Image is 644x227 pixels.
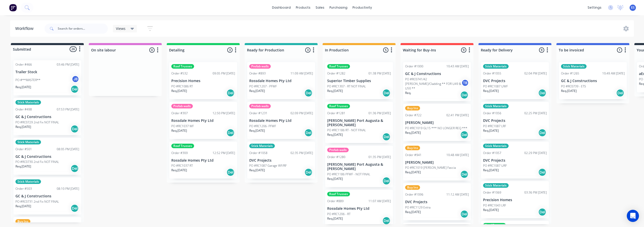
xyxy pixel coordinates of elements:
div: Del [71,164,79,173]
div: Stick MaterialsOrder #106903:36 PM [DATE]Precision HomesPO #RC1043 LRFReq.[DATE]Del [481,181,549,218]
p: Req. [DATE] [405,210,421,214]
div: Roof TrussesOrder #30912:52 PM [DATE]Rossdale Homes Pty LtdPO #RC1037 RTReq.[DATE]Del [169,142,237,179]
div: Order #466 [15,62,32,67]
p: DVC Projects [483,119,547,123]
p: Req. [DATE] [171,168,187,173]
div: Prefab wallsOrder #30712:50 PM [DATE]Rossdale Homes Pty LtdPO #RC1037 WFReq.[DATE]Del [169,102,237,139]
p: Rossdale Homes Pty Ltd [327,206,391,211]
div: Stick MaterialsOrder #105602:25 PM [DATE]DVC ProjectsPO #RC1087 LRFReq.[DATE]Del [481,102,549,139]
div: 10:48 AM [DATE] [446,153,469,157]
div: Roof Trusses [327,64,350,69]
div: 02:04 PM [DATE] [524,71,547,76]
div: TB [461,79,469,87]
div: Del [226,89,235,97]
div: Del [538,89,546,97]
div: Order #501 [15,147,32,152]
p: Rossdale Homes Pty Ltd [249,79,313,83]
div: Roof TrussesOrder #53209:05 PM [DATE]Precision HomesPO #RC1086 RTReq.[DATE]Del [169,62,237,99]
p: PO #RC1087 UWF [483,84,508,89]
p: Req. [DATE] [483,89,499,93]
div: 03:36 PM [DATE] [524,190,547,195]
div: Buy InsOrder #72202:41 PM [DATE][PERSON_NAME]PO #RC1019 GL15 *** NO LONGER REQ ***Req.[DATE]Del [403,104,471,141]
div: Stick Materials [249,144,275,148]
div: Buy Ins [405,146,420,150]
p: PO #RC1019 GL15 *** NO LONGER REQ *** [405,126,467,130]
div: Del [460,131,468,139]
div: Stick Materials [561,64,587,69]
div: Order #309 [171,151,188,155]
p: Req. [DATE] [327,89,343,93]
div: Order #1058 [249,151,267,155]
div: Workflow [15,26,36,32]
div: Del [71,204,79,212]
div: Order #1057 [483,151,501,155]
div: Del [460,210,468,218]
div: Order #1231 [249,111,267,116]
div: 02:09 PM [DATE] [290,111,313,116]
div: Order #1282 [327,71,345,76]
div: 12:52 PM [DATE] [213,151,235,155]
p: [PERSON_NAME] [405,121,469,125]
div: Order #100010:43 AM [DATE]GC & J ConstructionsPO #RC0741/42 [PERSON_NAME]/Cladding ** FOR U49 & U... [403,62,471,101]
div: Del [304,129,313,137]
p: Req. [405,91,411,95]
div: Del [538,168,546,176]
div: Roof Trusses [171,64,194,69]
div: Order #1056 [483,111,501,116]
p: DVC Projects [483,79,547,83]
p: Rossdale Homes Pty Ltd [171,119,235,123]
div: Stick MaterialsOrder #126510:49 AM [DATE]GC & J ConstructionsPO #RC0739 - ETSReq.[DATE]Del [559,62,627,99]
div: Del [460,91,468,99]
p: PO #RC0741/42 [PERSON_NAME]/Cladding ** FOR U49 & U50 ** [405,77,461,91]
div: 08:10 PM [DATE] [57,186,79,191]
div: Del [226,129,235,137]
p: Req. [DATE] [171,89,187,93]
div: Del [304,168,313,176]
div: 02:35 PM [DATE] [290,151,313,155]
div: 07:53 PM [DATE] [57,107,79,112]
div: Prefab wallsOrder #123102:09 PM [DATE]Rossdale Homes Pty LtdPO #RC1206- PFWFReq.[DATE]Del [247,102,315,139]
div: 12:50 PM [DATE] [213,111,235,116]
div: Del [538,129,546,137]
p: DVC Projects [483,158,547,163]
div: JB [72,75,79,83]
div: 11:09 AM [DATE] [290,71,313,76]
div: Order #1280 [327,155,345,159]
p: Req. [DATE] [171,128,187,133]
div: Buy InsOrder #109611:12 AM [DATE]DVC ProjectsPO #RC1129 ExtraReq.[DATE]Del [403,183,471,220]
p: PO #RC1207 - PFWF [249,84,277,89]
div: 11:12 AM [DATE] [446,192,469,197]
p: PO #RC1206 - RT [327,212,350,216]
div: 02:41 PM [DATE] [446,113,469,118]
div: Roof Trusses [327,104,350,108]
div: Stick Materials [15,100,41,105]
p: GC & J Constructions [15,194,79,198]
p: Req. [DATE] [15,204,31,209]
p: Req. [DATE] [405,170,421,175]
div: 10:43 AM [DATE] [446,64,469,69]
div: Stick MaterialsOrder #105702:29 PM [DATE]DVC ProjectsPO #RC1087 URFReq.[DATE]Del [481,142,549,179]
input: Search for orders... [58,24,108,34]
p: Req. [DATE] [249,128,265,133]
p: [PERSON_NAME] [405,160,469,165]
div: Del [616,89,624,97]
div: 10:49 AM [DATE] [602,71,625,76]
div: 02:25 PM [DATE] [524,111,547,116]
p: PO #RC1186 RT - NOT FINAL [327,128,366,133]
a: dashboard [269,4,293,11]
p: Req. [DATE] [327,216,343,221]
div: Del [226,168,235,176]
p: Precision Homes [483,198,547,202]
div: Prefab walls [249,64,271,69]
div: Order #1281 [327,111,345,116]
p: PO #RC1087 URF [483,163,507,168]
p: PO #RC0739 - ETS [561,84,586,89]
div: Order #1096 [405,192,423,197]
div: Order #1055 [483,71,501,76]
div: Del [460,170,468,178]
div: Buy InsOrder #94110:48 AM [DATE][PERSON_NAME]PO #RC1019 [PERSON_NAME] FasciaReq.[DATE]Del [403,144,471,181]
div: sales [313,4,327,11]
div: Buy Ins [405,106,420,110]
div: Prefab walls [327,148,349,152]
div: Stick MaterialsOrder #49807:53 PM [DATE]GC & J ConstructionsPO #RC0729 2nd Fix NOT FINALReq.[DATE... [13,98,81,135]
